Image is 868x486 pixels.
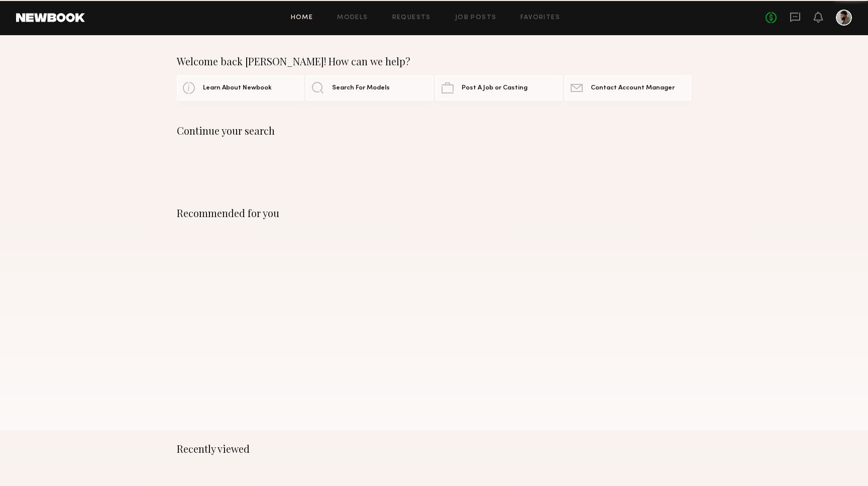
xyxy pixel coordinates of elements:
a: Job Posts [455,15,497,21]
a: Models [337,15,368,21]
span: Learn About Newbook [203,85,272,91]
a: Favorites [520,15,560,21]
a: Search For Models [306,75,432,101]
span: Search For Models [332,85,390,91]
a: Post A Job or Casting [436,75,562,101]
a: Requests [392,15,431,21]
div: Recently viewed [177,443,691,455]
a: Contact Account Manager [565,75,691,101]
div: Recommended for you [177,207,691,219]
span: Contact Account Manager [591,85,675,91]
span: Post A Job or Casting [462,85,527,91]
a: Learn About Newbook [177,75,303,101]
a: Home [291,15,313,21]
div: Continue your search [177,125,691,137]
div: Welcome back [PERSON_NAME]! How can we help? [177,55,691,67]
